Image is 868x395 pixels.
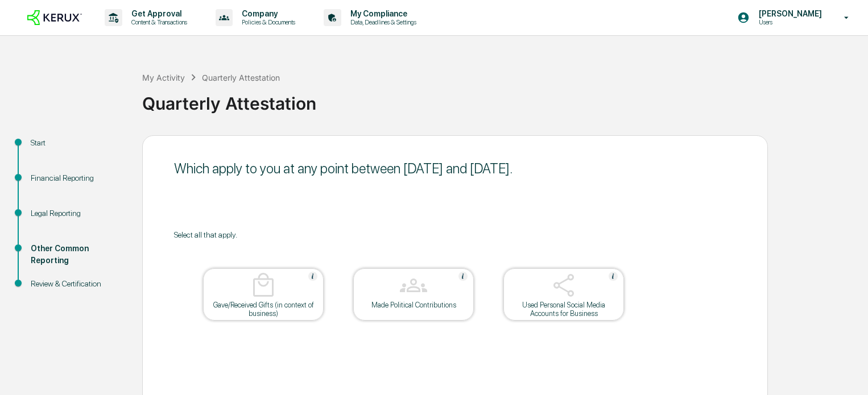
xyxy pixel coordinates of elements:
[142,73,185,82] div: My Activity
[122,18,193,26] p: Content & Transactions
[362,301,465,309] div: Made Political Contributions
[400,272,427,299] img: Made Political Contributions
[122,9,193,18] p: Get Approval
[233,18,301,26] p: Policies & Documents
[308,272,317,281] img: Help
[609,272,618,281] img: Help
[233,9,301,18] p: Company
[341,18,422,26] p: Data, Deadlines & Settings
[31,207,124,219] div: Legal Reporting
[512,301,615,318] div: Used Personal Social Media Accounts for Business
[31,137,124,149] div: Start
[174,230,736,239] div: Select all that apply.
[202,73,280,82] div: Quarterly Attestation
[750,18,828,26] p: Users
[750,9,828,18] p: [PERSON_NAME]
[174,160,736,177] div: Which apply to you at any point between [DATE] and [DATE].
[458,272,468,281] img: Help
[31,172,124,184] div: Financial Reporting
[27,10,82,26] img: logo
[550,272,577,299] img: Used Personal Social Media Accounts for Business
[31,243,124,267] div: Other Common Reporting
[250,272,277,299] img: Gave/Received Gifts (in context of business)
[142,84,862,114] div: Quarterly Attestation
[31,278,124,290] div: Review & Certification
[341,9,422,18] p: My Compliance
[212,301,315,318] div: Gave/Received Gifts (in context of business)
